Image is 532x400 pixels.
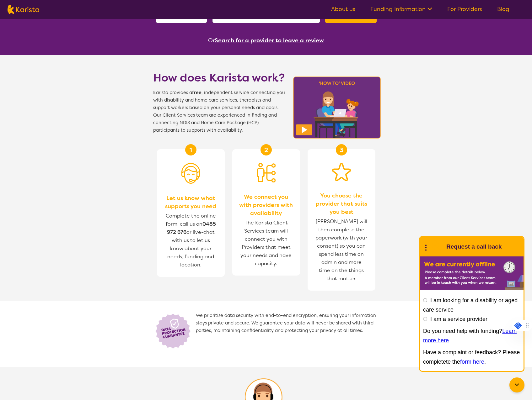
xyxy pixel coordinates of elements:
[153,89,285,134] span: Karista provides a , independent service connecting you with disability and home care services, t...
[166,213,216,268] span: Complete the online form, call us on or live-chat with us to let us know about your needs, fundin...
[153,312,196,350] img: Lock icon
[370,5,432,13] a: Funding Information
[192,90,202,96] b: free
[430,316,487,322] label: I am a service provider
[291,75,383,140] img: Karista video
[331,5,355,13] a: About us
[257,163,276,182] img: Person being matched to services icon
[239,217,294,269] span: The Karista Client Services team will connect you with Providers that meet your needs and have ca...
[196,312,379,350] span: We prioritise data security with end-to-end encryption, ensuring your information stays private a...
[420,256,524,290] img: Karista offline chat form to request call back
[181,163,200,184] img: Person with headset icon
[447,5,482,13] a: For Providers
[332,163,351,181] img: Star icon
[497,5,509,13] a: Blog
[423,297,518,313] label: I am looking for a disability or aged care service
[215,36,324,45] button: Search for a provider to leave a review
[153,70,285,85] h1: How does Karista work?
[314,216,369,284] span: [PERSON_NAME] will then complete the paperwork (with your consent) so you can spend less time on ...
[8,5,39,14] img: Karista logo
[239,193,294,217] span: We connect you with providers with availability
[423,326,520,345] p: Do you need help with funding? .
[261,144,272,155] div: 2
[460,359,484,365] a: form here
[185,144,196,155] div: 1
[430,240,443,253] img: Karista
[446,242,502,251] h1: Request a call back
[423,348,520,366] p: Have a complaint or feedback? Please completete the .
[208,36,215,45] span: Or
[314,192,369,216] span: You choose the provider that suits you best
[163,194,218,210] span: Let us know what supports you need
[336,144,347,155] div: 3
